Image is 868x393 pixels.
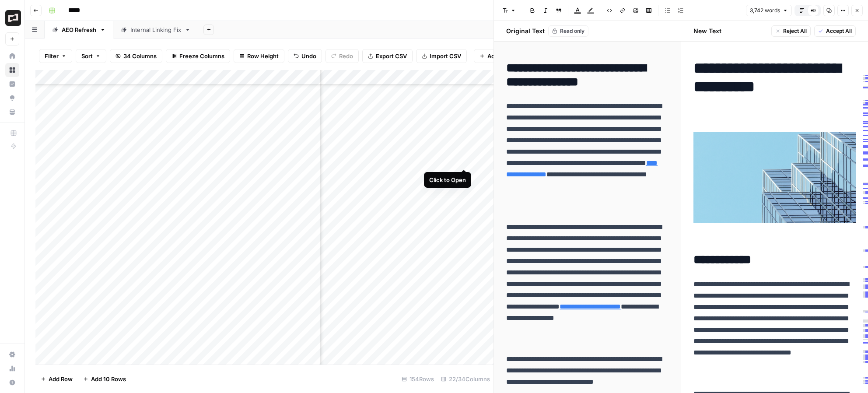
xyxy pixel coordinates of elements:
button: Redo [325,49,359,63]
span: Import CSV [430,52,461,60]
span: Add Column [487,52,521,60]
button: Help + Support [5,375,19,389]
span: Add Row [49,375,73,383]
a: Home [5,49,19,63]
span: Sort [81,52,93,60]
button: Add Column [474,49,527,63]
a: Opportunities [5,91,19,105]
button: Import CSV [416,49,467,63]
button: Freeze Columns [166,49,230,63]
span: Row Height [247,52,279,60]
button: Filter [39,49,72,63]
a: Settings [5,347,19,361]
button: Add Row [35,372,78,386]
button: 3,742 words [746,5,792,16]
button: Workspace: Brex [5,7,19,29]
span: Accept All [826,27,852,35]
span: Undo [301,52,316,60]
button: Export CSV [362,49,413,63]
div: AEO Refresh [62,25,96,34]
div: 22/34 Columns [437,372,493,386]
span: 3,742 words [750,7,780,14]
span: Freeze Columns [179,52,224,60]
a: Your Data [5,105,19,119]
a: Usage [5,361,19,375]
span: Filter [45,52,59,60]
a: Internal Linking Fix [113,21,198,39]
button: Accept All [814,25,856,37]
a: AEO Refresh [45,21,113,39]
button: Sort [76,49,106,63]
button: Row Height [234,49,284,63]
img: Brex Logo [5,10,21,26]
button: Undo [288,49,322,63]
span: Add 10 Rows [91,375,126,383]
a: Browse [5,63,19,77]
h2: Original Text [501,27,545,35]
span: Read only [560,27,584,35]
div: Internal Linking Fix [130,25,181,34]
span: Redo [339,52,353,60]
h2: New Text [693,27,721,35]
div: 154 Rows [398,372,437,386]
button: Add 10 Rows [78,372,131,386]
span: Export CSV [376,52,407,60]
button: Reject All [771,25,811,37]
span: 34 Columns [123,52,157,60]
span: Reject All [783,27,807,35]
div: Click to Open [429,175,466,184]
button: 34 Columns [110,49,162,63]
a: Insights [5,77,19,91]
